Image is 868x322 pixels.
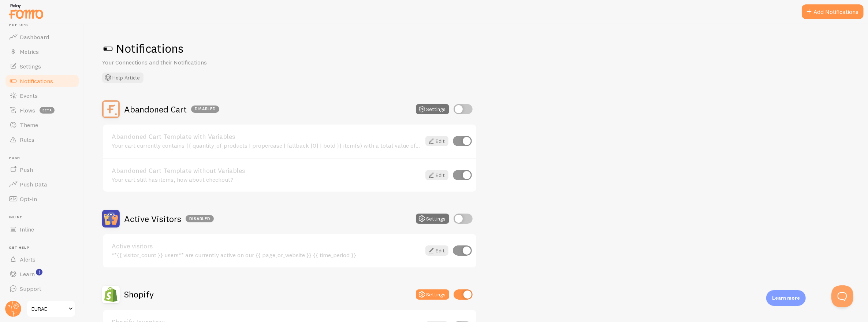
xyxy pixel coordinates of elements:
[20,136,34,143] span: Rules
[4,74,80,88] a: Notifications
[26,300,76,318] a: EURAE
[112,252,421,258] div: **{{ visitor_count }} users** are currently active on our {{ page_or_website }} {{ time_period }}
[186,215,214,222] div: Disabled
[4,30,80,44] a: Dashboard
[772,295,800,301] p: Learn more
[102,210,120,227] img: Active Visitors
[124,213,214,225] h2: Active Visitors
[425,245,448,256] a: Edit
[4,44,80,59] a: Metrics
[20,63,41,70] span: Settings
[9,245,80,250] span: Get Help
[4,118,80,132] a: Theme
[20,121,38,129] span: Theme
[9,23,80,27] span: Pop-ups
[20,195,37,203] span: Opt-In
[36,269,42,275] svg: <p>Watch New Feature Tutorials!</p>
[20,77,53,85] span: Notifications
[20,92,38,99] span: Events
[124,104,219,115] h2: Abandoned Cart
[4,281,80,296] a: Support
[112,133,421,140] a: Abandoned Cart Template with Variables
[20,33,49,41] span: Dashboard
[416,289,449,300] button: Settings
[20,270,35,278] span: Learn
[31,304,66,313] span: EURAE
[102,41,850,56] h1: Notifications
[102,73,144,83] button: Help Article
[766,290,806,306] div: Learn more
[20,181,47,188] span: Push Data
[4,59,80,74] a: Settings
[9,215,80,220] span: Inline
[4,252,80,267] a: Alerts
[124,289,154,300] h2: Shopify
[4,177,80,192] a: Push Data
[102,58,278,67] p: Your Connections and their Notifications
[20,256,36,263] span: Alerts
[416,214,449,224] button: Settings
[4,132,80,147] a: Rules
[4,162,80,177] a: Push
[831,285,853,307] iframe: Help Scout Beacon - Open
[4,88,80,103] a: Events
[20,226,34,233] span: Inline
[191,106,219,113] div: Disabled
[112,167,421,174] a: Abandoned Cart Template without Variables
[20,285,41,292] span: Support
[425,170,448,180] a: Edit
[102,286,120,303] img: Shopify
[4,192,80,206] a: Opt-In
[112,243,421,249] a: Active visitors
[4,267,80,281] a: Learn
[20,107,35,114] span: Flows
[102,100,120,118] img: Abandoned Cart
[4,103,80,118] a: Flows beta
[40,107,55,114] span: beta
[8,2,44,21] img: fomo-relay-logo-orange.svg
[416,104,449,114] button: Settings
[9,156,80,160] span: Push
[112,142,421,149] div: Your cart currently contains {{ quantity_of_products | propercase | fallback [0] | bold }} item(s...
[4,222,80,237] a: Inline
[20,166,33,173] span: Push
[112,176,421,183] div: Your cart still has items, how about checkout?
[20,48,39,55] span: Metrics
[425,136,448,146] a: Edit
